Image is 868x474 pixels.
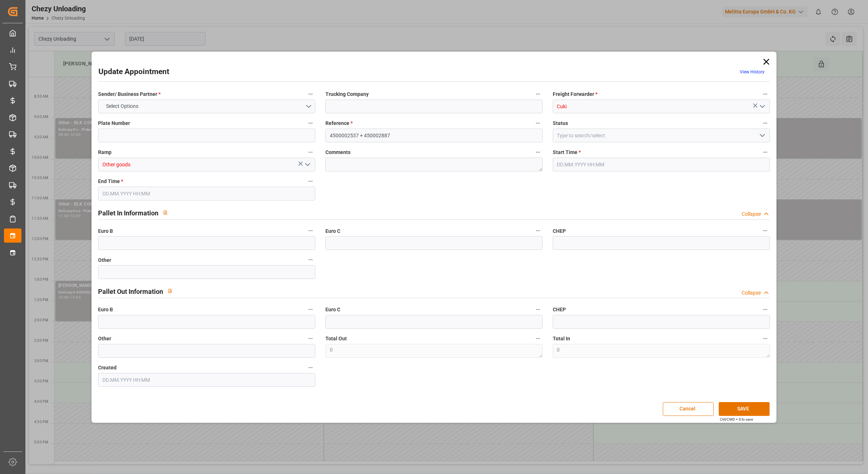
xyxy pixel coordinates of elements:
[533,118,543,128] button: Reference *
[98,287,163,296] h2: Pallet Out Information
[553,149,581,156] span: Start Time
[98,187,315,200] input: DD.MM.YYYY HH:MM
[306,363,315,372] button: Created
[306,177,315,186] button: End Time *
[325,306,340,313] span: Euro C
[533,147,543,157] button: Comments
[756,130,767,141] button: open menu
[756,101,767,112] button: open menu
[306,89,315,99] button: Sender/ Business Partner *
[325,335,347,343] span: Total Out
[553,90,597,98] span: Freight Forwarder
[533,334,543,343] button: Total Out
[720,417,753,422] div: Ctrl/CMD + S to save
[158,206,172,219] button: View description
[98,364,117,372] span: Created
[760,305,770,314] button: CHEP
[98,256,111,264] span: Other
[306,226,315,235] button: Euro B
[325,344,543,358] textarea: 0
[760,147,770,157] button: Start Time *
[325,149,350,156] span: Comments
[553,335,570,343] span: Total In
[98,306,113,313] span: Euro B
[98,335,111,343] span: Other
[553,227,566,235] span: CHEP
[98,178,123,185] span: End Time
[306,118,315,128] button: Plate Number
[306,255,315,264] button: Other
[553,119,568,127] span: Status
[760,334,770,343] button: Total In
[98,227,113,235] span: Euro B
[98,208,158,218] h2: Pallet In Information
[553,344,770,358] textarea: 0
[98,373,315,387] input: DD.MM.YYYY HH:MM
[553,129,770,142] input: Type to search/select
[533,305,543,314] button: Euro C
[760,118,770,128] button: Status
[742,210,761,218] div: Collapse
[742,289,761,297] div: Collapse
[325,227,340,235] span: Euro C
[760,89,770,99] button: Freight Forwarder *
[306,147,315,157] button: Ramp
[102,102,142,110] span: Select Options
[719,402,770,416] button: SAVE
[98,119,130,127] span: Plate Number
[98,66,169,78] h2: Update Appointment
[553,306,566,313] span: CHEP
[325,119,353,127] span: Reference
[98,90,161,98] span: Sender/ Business Partner
[533,226,543,235] button: Euro C
[306,334,315,343] button: Other
[98,100,315,113] button: open menu
[740,69,764,74] a: View History
[553,158,770,171] input: DD.MM.YYYY HH:MM
[760,226,770,235] button: CHEP
[98,158,315,171] input: Type to search/select
[302,159,313,170] button: open menu
[306,305,315,314] button: Euro B
[663,402,714,416] button: Cancel
[98,149,111,156] span: Ramp
[533,89,543,99] button: Trucking Company
[325,90,369,98] span: Trucking Company
[163,284,177,298] button: View description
